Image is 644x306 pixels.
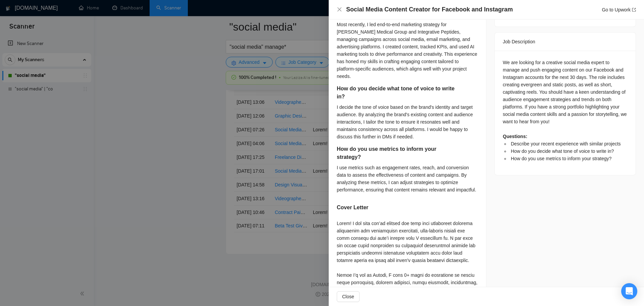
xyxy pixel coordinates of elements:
[337,145,457,161] h5: How do you use metrics to inform your strategy?
[511,141,621,146] span: Describe your recent experience with similar projects
[337,21,478,80] div: Most recently, I led end-to-end marketing strategy for [PERSON_NAME] Medical Group and Integrativ...
[337,85,457,101] h5: How do you decide what tone of voice to write in?
[511,148,614,154] span: How do you decide what tone of voice to write in?
[337,291,360,302] button: Close
[602,7,636,12] a: Go to Upworkexport
[337,7,342,12] button: Close
[632,8,636,12] span: export
[342,293,354,300] span: Close
[337,204,368,212] h5: Cover Letter
[503,33,628,51] div: Job Description
[621,283,637,299] div: Open Intercom Messenger
[337,103,478,140] div: I decide the tone of voice based on the brand's identity and target audience. By analyzing the br...
[511,156,611,161] span: How do you use metrics to inform your strategy?
[337,7,342,12] span: close
[346,5,513,14] h4: Social Media Content Creator for Facebook and Instagram
[503,134,527,139] strong: Questions:
[503,59,628,162] div: We are looking for a creative social media expert to manage and push engaging content on our Face...
[337,164,478,193] div: I use metrics such as engagement rates, reach, and conversion data to assess the effectiveness of...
